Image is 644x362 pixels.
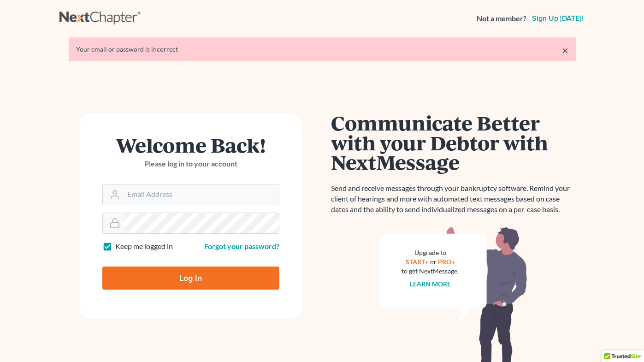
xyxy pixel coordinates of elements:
[430,258,437,266] span: or
[204,242,279,250] a: Forgot your password?
[477,13,526,24] strong: Not a member?
[124,184,279,205] input: Email Address
[331,113,576,172] h1: Communicate Better with your Debtor with NextMessage
[402,248,459,257] div: Upgrade to
[331,183,576,215] p: Send and receive messages through your bankruptcy software. Remind your client of hearings and mo...
[102,267,279,290] input: Log In
[438,258,455,266] a: PRO+
[530,15,585,22] a: Sign up [DATE]!
[115,241,173,252] label: Keep me logged in
[402,267,459,276] div: to get NextMessage.
[102,159,279,169] p: Please log in to your account
[406,258,429,266] a: START+
[102,135,279,155] h1: Welcome Back!
[562,45,568,56] a: ×
[76,45,568,54] div: Your email or password is incorrect
[410,280,451,288] a: Learn more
